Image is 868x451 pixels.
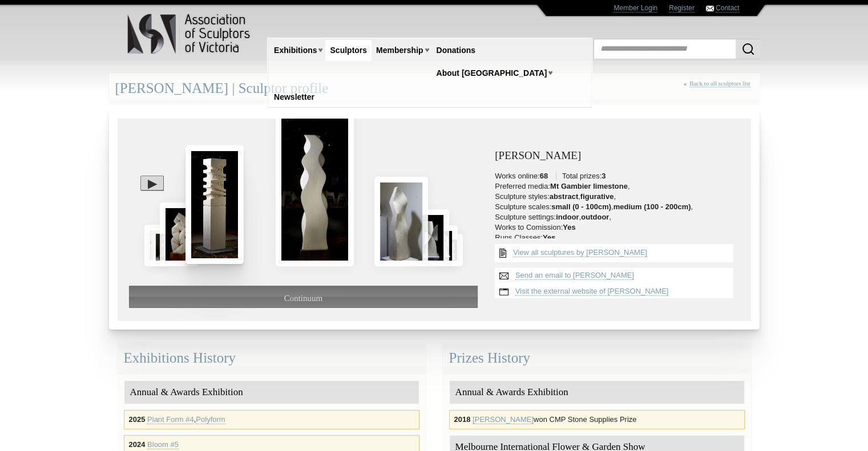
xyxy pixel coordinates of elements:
strong: 2024 [129,440,146,449]
strong: 2018 [454,415,471,424]
strong: figurative [580,192,614,201]
img: Visit website [495,284,513,300]
a: Back to all sculptors list [689,80,750,87]
strong: Yes [563,223,575,231]
div: Annual & Awards Exhibition [450,381,744,404]
a: View all sculptures by [PERSON_NAME] [513,248,647,257]
li: Runs Classes: [495,233,739,242]
img: Reconciliation [150,228,179,266]
a: Register [669,4,695,13]
strong: small (0 - 100cm) [551,202,611,211]
img: Unity [413,209,449,266]
strong: 68 [540,172,548,180]
div: « [684,80,753,100]
strong: abstract [550,192,579,201]
a: Donations [432,40,480,61]
img: Discovery [185,145,244,264]
strong: 2025 [129,415,146,424]
a: Member Login [613,4,657,13]
li: Sculpture styles: , , [495,192,739,201]
img: Send an email to John Bishop [495,268,513,284]
a: Newsletter [269,87,319,108]
a: Exhibitions [269,40,321,61]
img: Biomorph [160,202,199,266]
a: [PERSON_NAME] [473,415,534,424]
div: Annual & Awards Exhibition [124,381,419,404]
img: Search [741,42,755,56]
strong: indoor [556,213,579,221]
strong: Yes [543,233,555,242]
a: Plant Form #4 [147,415,194,424]
img: Harmony 2 [374,177,428,266]
li: Preferred media: , [495,182,739,191]
strong: Mt Gambier limestone [550,182,628,190]
img: Contact ASV [706,6,714,11]
strong: outdoor [581,213,609,221]
li: Sculpture settings: , , [495,213,739,222]
img: View all {sculptor_name} sculptures list [495,244,511,262]
img: Counterpoint [144,225,167,266]
strong: 3 [601,172,605,180]
strong: medium (100 - 200cm) [613,202,691,211]
div: Exhibitions History [118,343,426,373]
div: Prizes History [443,343,751,373]
a: About [GEOGRAPHIC_DATA] [432,63,552,84]
h3: [PERSON_NAME] [495,150,739,162]
img: Continuum [276,107,354,266]
a: Contact [716,4,739,13]
img: logo.png [127,11,252,56]
a: Bloom #5 [147,440,179,449]
a: Sculptors [325,40,372,61]
span: Continuum [284,294,323,303]
div: , [124,410,419,429]
a: Polyform [196,415,225,424]
div: [PERSON_NAME] | Sculptor profile [109,74,760,104]
a: Membership [372,40,427,61]
a: Visit the external website of [PERSON_NAME] [515,287,669,296]
div: won CMP Stone Supplies Prize [449,410,745,429]
li: Works online: Total prizes: [495,172,739,181]
li: Works to Comission: [495,223,739,232]
li: Sculpture scales: , , [495,202,739,212]
a: Send an email to [PERSON_NAME] [515,271,634,280]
